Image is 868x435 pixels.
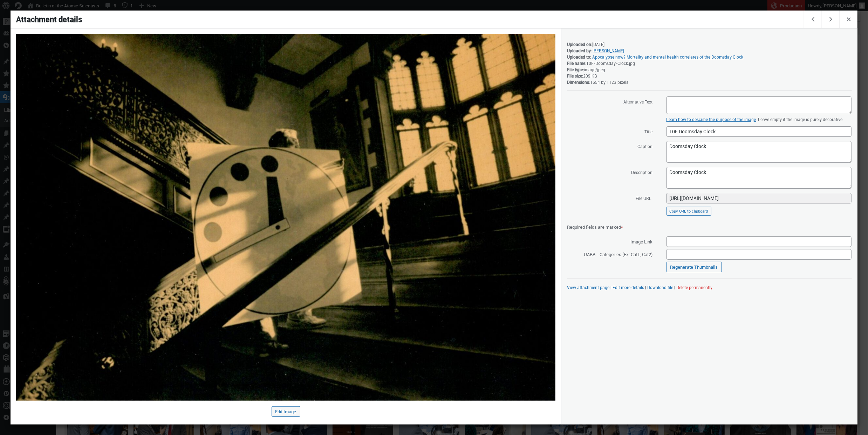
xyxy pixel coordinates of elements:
[667,116,852,122] p: . Leave empty if the image is purely decorative.
[592,54,743,60] a: Apocalypse now? Mortality and mental health correlates of the Doomsday Clock
[567,66,852,73] div: image/jpeg
[567,79,852,85] div: 1654 by 1123 pixels
[667,141,852,163] textarea: Doomsday Clock.
[11,11,805,28] h1: Attachment details
[567,54,591,60] strong: Uploaded to:
[567,126,652,136] label: Title
[567,41,852,47] div: [DATE]
[613,285,644,290] a: Edit more details
[567,41,592,47] strong: Uploaded on:
[567,48,592,53] strong: Uploaded by:
[567,249,652,259] span: UABB - Categories (Ex: Cat1, Cat2)
[567,224,623,230] span: Required fields are marked
[667,262,722,272] a: Regenerate Thumbnails
[593,48,624,53] a: [PERSON_NAME]
[567,60,586,66] strong: File name:
[567,60,852,66] div: 10F-Doomsday-Clock.jpg
[567,79,590,85] strong: Dimensions:
[567,141,652,151] label: Caption
[567,73,583,79] strong: File size:
[676,285,712,290] button: Delete permanently
[610,285,611,290] span: |
[567,236,652,247] span: Image Link
[567,167,652,177] label: Description
[674,285,675,290] span: |
[567,193,652,203] label: File URL:
[667,116,756,122] a: Learn how to describe the purpose of the image(opens in a new tab)
[667,167,852,189] textarea: Doomsday Clock.
[567,96,652,107] label: Alternative Text
[645,285,646,290] span: |
[567,67,584,72] strong: File type:
[567,73,852,79] div: 209 KB
[667,207,711,216] button: Copy URL to clipboard
[567,285,609,290] a: View attachment page
[647,285,673,290] a: Download file
[272,406,300,417] button: Edit Image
